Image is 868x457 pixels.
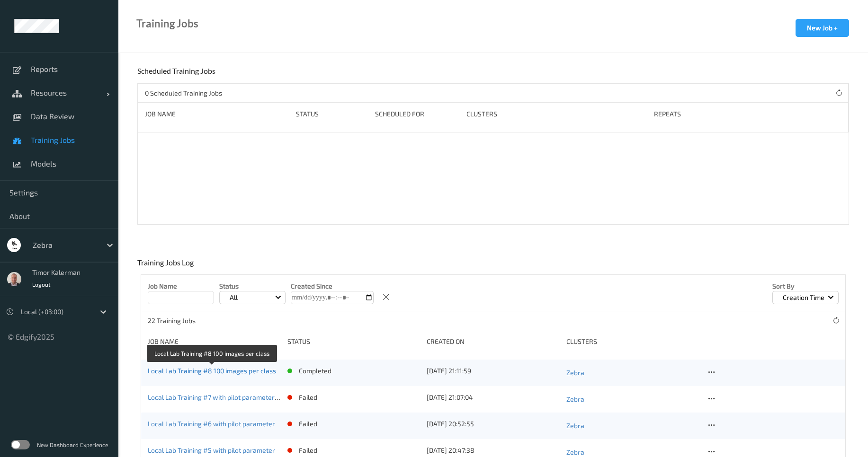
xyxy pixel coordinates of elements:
[226,293,241,302] p: All
[566,393,699,406] a: Zebra
[566,337,699,346] div: clusters
[566,419,699,432] a: Zebra
[299,419,317,429] p: failed
[299,393,317,402] p: failed
[219,281,286,291] p: Status
[148,393,339,401] a: Local Lab Training #7 with pilot parameter 100 images per class
[291,281,374,291] p: Created Since
[137,66,218,83] div: Scheduled Training Jobs
[772,281,839,291] p: Sort by
[148,420,275,428] a: Local Lab Training #6 with pilot parameter
[136,19,198,28] div: Training Jobs
[299,446,317,455] p: failed
[427,366,560,376] div: [DATE] 21:11:59
[145,109,290,119] div: Job Name
[148,337,281,346] div: Job Name
[566,366,699,379] a: Zebra
[287,337,421,346] div: status
[654,109,714,119] div: Repeats
[148,316,219,325] p: 22 Training Jobs
[427,337,560,346] div: Created On
[427,419,560,429] div: [DATE] 20:52:55
[148,446,275,454] a: Local Lab Training #5 with pilot parameter
[375,109,459,119] div: Scheduled for
[296,109,368,119] div: Status
[148,367,276,375] a: Local Lab Training #8 100 images per class
[148,281,214,291] p: Job Name
[427,446,560,455] div: [DATE] 20:47:38
[796,19,849,37] button: New Job +
[299,366,331,376] p: completed
[145,88,222,98] p: 0 Scheduled Training Jobs
[779,293,828,302] p: Creation Time
[137,258,196,274] div: Training Jobs Log
[427,393,560,402] div: [DATE] 21:07:04
[466,109,647,119] div: Clusters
